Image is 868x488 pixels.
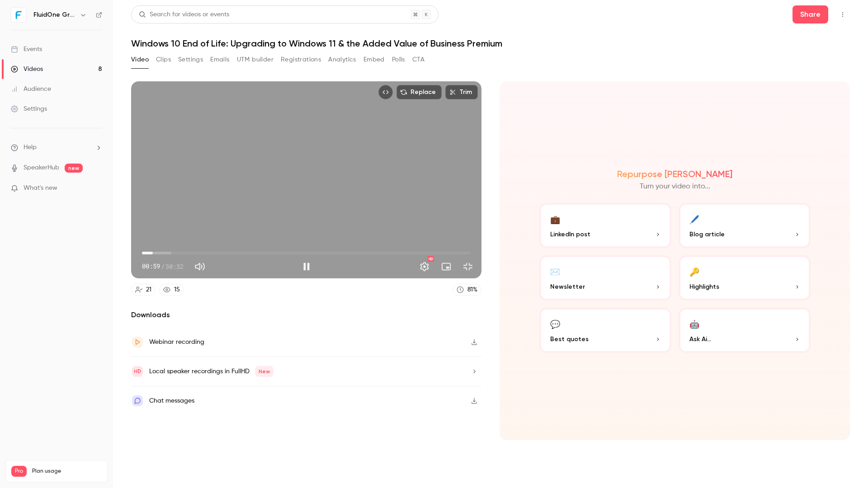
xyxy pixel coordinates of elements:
button: Exit full screen [459,258,477,276]
span: Help [24,143,37,152]
a: SpeakerHub [24,163,59,173]
span: Ask Ai... [689,334,711,344]
button: Clips [156,52,171,67]
img: FluidOne Group [11,8,26,22]
button: 🔑Highlights [679,255,811,300]
button: Settings [415,258,434,276]
div: Chat messages [149,395,194,406]
button: Mute [191,258,209,276]
li: help-dropdown-opener [11,143,102,152]
button: 🖊️Blog article [679,203,811,248]
span: Newsletter [550,282,585,291]
div: 00:59 [142,262,184,271]
button: Emails [210,52,229,67]
button: CTA [412,52,425,67]
button: Turn on miniplayer [437,258,455,276]
button: Registrations [281,52,321,67]
button: 💼LinkedIn post [539,203,671,248]
iframe: Noticeable Trigger [91,184,102,192]
a: 21 [131,284,156,296]
div: 🖊️ [689,212,699,226]
a: 81% [453,284,481,296]
button: Share [793,5,828,23]
span: Pro [11,466,27,477]
span: Blog article [689,230,725,239]
h1: Windows 10 End of Life: Upgrading to Windows 11 & the Added Value of Business Premium [131,38,850,49]
button: UTM builder [237,52,274,67]
button: Settings [178,52,203,67]
div: Audience [11,84,51,94]
div: 15 [174,285,180,295]
button: Pause [297,258,316,276]
span: 30:32 [165,262,184,271]
a: 15 [159,284,184,296]
div: ✉️ [550,264,560,278]
div: 21 [146,285,151,295]
button: Embed [363,52,385,67]
div: 💬 [550,317,560,331]
button: Top Bar Actions [835,7,850,22]
div: 💼 [550,212,560,226]
span: new [65,164,83,173]
span: Highlights [689,282,719,291]
div: 🔑 [689,264,699,278]
span: Plan usage [32,468,102,475]
div: Events [11,45,42,54]
button: 💬Best quotes [539,308,671,353]
button: ✉️Newsletter [539,255,671,300]
div: Search for videos or events [139,10,229,19]
button: 🤖Ask Ai... [679,308,811,353]
div: Videos [11,65,43,74]
div: Local speaker recordings in FullHD [149,366,274,377]
h2: Downloads [131,310,481,320]
h6: FluidOne Group [33,10,76,19]
button: Embed video [378,85,393,99]
button: Polls [392,52,405,67]
span: New [255,366,274,377]
div: 81 % [467,285,477,295]
div: Webinar recording [149,337,204,347]
span: What's new [24,183,57,193]
div: 🤖 [689,317,699,331]
button: Trim [445,85,478,99]
span: Best quotes [550,334,589,344]
h2: Repurpose [PERSON_NAME] [617,169,732,179]
button: Replace [396,85,442,99]
div: HD [428,256,434,262]
span: LinkedIn post [550,230,590,239]
button: Video [131,52,149,67]
span: / [161,262,165,271]
p: Turn your video into... [640,181,710,192]
div: Settings [11,104,47,113]
span: 00:59 [142,262,160,271]
button: Analytics [328,52,356,67]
